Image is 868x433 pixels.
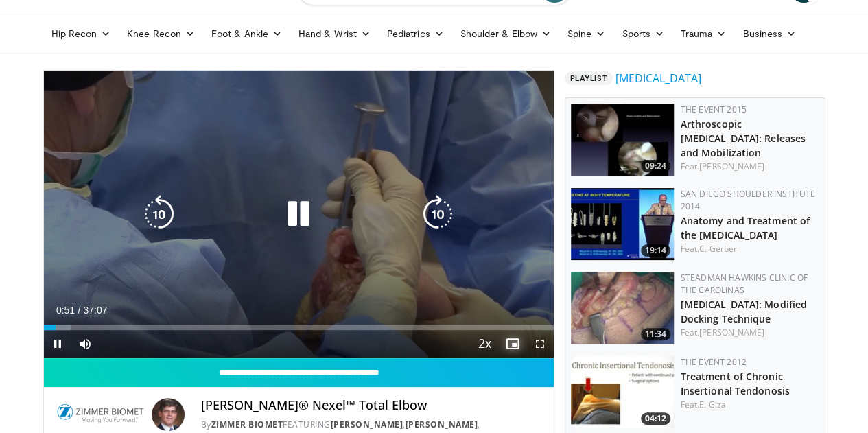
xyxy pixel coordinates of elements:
a: E. Giza [699,399,726,410]
a: C. Gerber [699,243,737,255]
img: Avatar [152,398,185,431]
span: 04:12 [641,412,670,425]
button: Fullscreen [526,330,554,358]
a: 19:14 [571,188,674,260]
button: Mute [71,330,99,358]
div: Feat. [681,161,819,173]
a: [PERSON_NAME] [331,419,403,430]
a: Pediatrics [379,20,452,47]
a: Anatomy and Treatment of the [MEDICAL_DATA] [681,214,810,242]
img: Zimmer Biomet [55,398,146,431]
a: The Event 2015 [681,104,747,115]
img: O0cEsGv5RdudyPNn4xMDoxOmtxOwKG7D_1.150x105_q85_crop-smart_upscale.jpg [571,356,674,428]
a: Treatment of Chronic Insertional Tendonosis [681,370,790,397]
a: [PERSON_NAME] [406,419,478,430]
a: 09:24 [571,104,674,176]
a: Trauma [672,20,735,47]
a: 04:12 [571,356,674,428]
a: Zimmer Biomet [211,419,283,430]
a: [PERSON_NAME] [699,327,764,338]
a: 11:34 [571,272,674,344]
div: Feat. [681,399,819,411]
a: [PERSON_NAME] [699,161,764,172]
a: [MEDICAL_DATA]: Modified Docking Technique [681,298,807,325]
span: 37:07 [83,305,107,316]
a: San Diego Shoulder Institute 2014 [681,188,816,212]
span: 09:24 [641,160,670,172]
video-js: Video Player [44,71,554,358]
span: 0:51 [56,305,75,316]
span: 19:14 [641,244,670,257]
img: 326458_0000_1.png.150x105_q85_crop-smart_upscale.jpg [571,272,674,344]
span: / [78,305,81,316]
a: [MEDICAL_DATA] [615,70,701,86]
button: Disable picture-in-picture mode [499,330,526,358]
a: Hand & Wrist [290,20,379,47]
h4: [PERSON_NAME]® Nexel™ Total Elbow [201,398,543,413]
img: 6af57ac1-4311-4fc9-ad02-309fd180e492.150x105_q85_crop-smart_upscale.jpg [571,104,674,176]
div: Progress Bar [44,325,554,330]
a: Arthroscopic [MEDICAL_DATA]: Releases and Mobilization [681,117,806,159]
a: Hip Recon [43,20,119,47]
a: Sports [613,20,672,47]
a: Foot & Ankle [203,20,290,47]
a: Shoulder & Elbow [452,20,559,47]
a: Business [734,20,804,47]
img: 58008271-3059-4eea-87a5-8726eb53a503.150x105_q85_crop-smart_upscale.jpg [571,188,674,260]
div: Feat. [681,243,819,255]
a: Spine [559,20,613,47]
span: 11:34 [641,328,670,340]
a: Knee Recon [119,20,203,47]
button: Playback Rate [471,330,499,358]
button: Pause [44,330,71,358]
span: Playlist [565,71,613,85]
a: The Event 2012 [681,356,747,368]
div: Feat. [681,327,819,339]
a: Steadman Hawkins Clinic of the Carolinas [681,272,808,296]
